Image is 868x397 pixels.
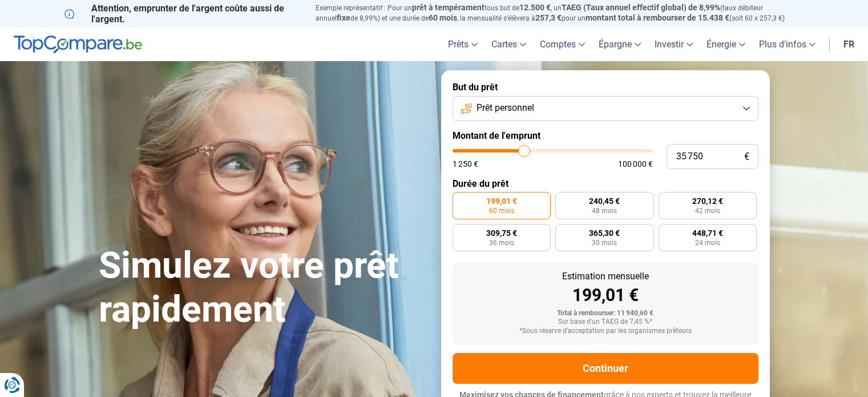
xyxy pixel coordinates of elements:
[692,197,723,205] span: 270,12 €
[589,229,620,237] span: 365,30 €
[695,239,720,246] span: 24 mois
[837,27,861,61] a: fr
[429,13,457,22] span: 60 mois
[700,27,752,61] a: Énergie
[462,287,749,304] div: 199,01 €
[453,353,758,384] button: Continuer
[64,3,302,25] p: Attention, emprunter de l'argent coûte aussi de l'argent.
[453,178,758,189] label: Durée du prêt
[592,27,648,61] a: Épargne
[14,35,142,54] img: TopCompare
[562,3,720,12] span: TAEG (Taux annuel effectif global) de 8,99%
[412,3,485,12] span: prêt à tempérament
[486,229,517,237] span: 309,75 €
[477,102,534,114] span: Prêt personnel
[592,239,617,246] span: 30 mois
[592,207,617,214] span: 48 mois
[453,130,758,141] label: Montant de l'emprunt
[695,207,720,214] span: 42 mois
[648,27,700,61] a: Investir
[486,197,517,205] span: 199,01 €
[99,244,427,332] h1: Simulez votre prêt rapidement
[337,13,350,22] span: fixe
[533,27,592,61] a: Comptes
[485,27,533,61] a: Cartes
[489,207,514,214] span: 60 mois
[489,239,514,246] span: 36 mois
[462,318,749,326] div: Sur base d'un TAEG de 7,45 %*
[535,13,562,22] span: 257,3 €
[618,160,653,168] span: 100 000 €
[316,3,804,23] p: Exemple représentatif : Pour un tous but de , un (taux débiteur annuel de 8,99%) et une durée de ...
[441,27,485,61] a: Prêts
[462,272,749,281] div: Estimation mensuelle
[462,310,749,318] div: Total à rembourser: 11 940,60 €
[752,27,822,61] a: Plus d'infos
[453,82,758,93] label: But du prêt
[692,229,723,237] span: 448,71 €
[744,152,749,162] span: €
[462,327,749,335] div: *Sous réserve d'acceptation par les organismes prêteurs
[453,160,478,168] span: 1 250 €
[589,197,620,205] span: 240,45 €
[519,3,551,12] span: 12.500 €
[453,96,758,121] button: Prêt personnel
[586,13,729,22] span: montant total à rembourser de 15.438 €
